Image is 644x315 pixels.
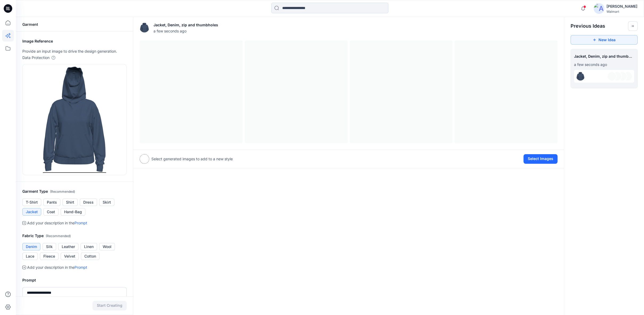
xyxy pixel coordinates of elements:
img: eyJhbGciOiJIUzI1NiIsImtpZCI6IjAiLCJ0eXAiOiJKV1QifQ.eyJkYXRhIjp7InR5cGUiOiJzdG9yYWdlIiwicGF0aCI6Im... [576,72,585,81]
p: Data Protection [22,54,49,61]
p: Add your description in the [27,220,87,226]
span: Jacket, Denim, zip and thumbholes [574,52,634,60]
h2: Garment Type [22,188,127,195]
button: Leather [58,243,78,250]
span: ( Recommended ) [50,190,75,194]
button: Coat [43,208,59,216]
button: Select Images [523,154,558,164]
button: Lace [22,253,38,260]
button: T-Shirt [22,199,41,206]
button: Velvet [61,253,79,260]
a: Prompt [74,221,87,225]
button: Skirt [99,199,114,206]
button: Hand-Bag [61,208,85,216]
button: Cotton [81,253,99,260]
h2: Image Reference [22,38,127,44]
button: Toggle idea bar [628,21,638,31]
p: Jacket, Denim, zip and thumbholes [153,22,218,28]
p: Add your description in the [27,264,87,271]
button: Dress [80,199,97,206]
p: September 11, 2025 [574,61,634,68]
div: [PERSON_NAME] [606,3,637,10]
a: Prompt [74,265,87,270]
h2: Fabric Type [22,233,127,239]
button: Shirt [63,199,78,206]
p: Provide an input image to drive the design generation. [22,48,127,54]
img: eyJhbGciOiJIUzI1NiIsImtpZCI6IjAiLCJ0eXAiOiJKV1QifQ.eyJkYXRhIjp7InR5cGUiOiJzdG9yYWdlIiwicGF0aCI6Im... [140,23,149,32]
button: Pants [43,199,60,206]
img: avatar [594,3,604,14]
button: Jacket [22,208,41,216]
span: a few seconds ago [153,28,218,34]
h2: Prompt [22,277,127,283]
button: Silk [43,243,56,250]
div: Walmart [606,10,637,14]
button: New Idea [571,35,638,45]
p: Select generated images to add to a new style [151,156,233,162]
h2: Previous Ideas [571,23,605,29]
button: Fleece [40,253,59,260]
img: eyJhbGciOiJIUzI1NiIsImtpZCI6IjAiLCJ0eXAiOiJKV1QifQ.eyJkYXRhIjp7InR5cGUiOiJzdG9yYWdlIiwicGF0aCI6Im... [43,66,106,173]
span: ( Recommended ) [46,234,71,238]
button: Wool [99,243,115,250]
button: Denim [22,243,40,250]
button: Linen [81,243,97,250]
